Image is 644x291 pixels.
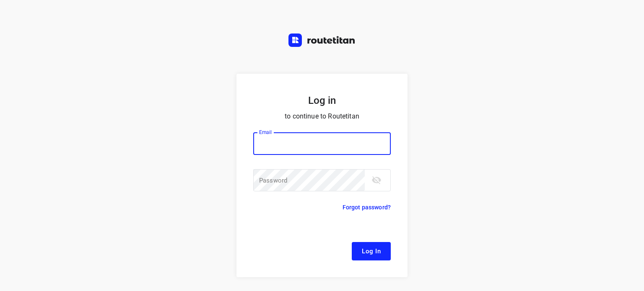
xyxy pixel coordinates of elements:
[288,33,356,47] img: Routetitan
[352,242,391,260] button: Log In
[253,94,391,107] h5: Log in
[343,202,391,212] p: Forgot password?
[368,172,385,188] button: toggle password visibility
[253,111,391,122] p: to continue to Routetitan
[362,246,381,257] span: Log In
